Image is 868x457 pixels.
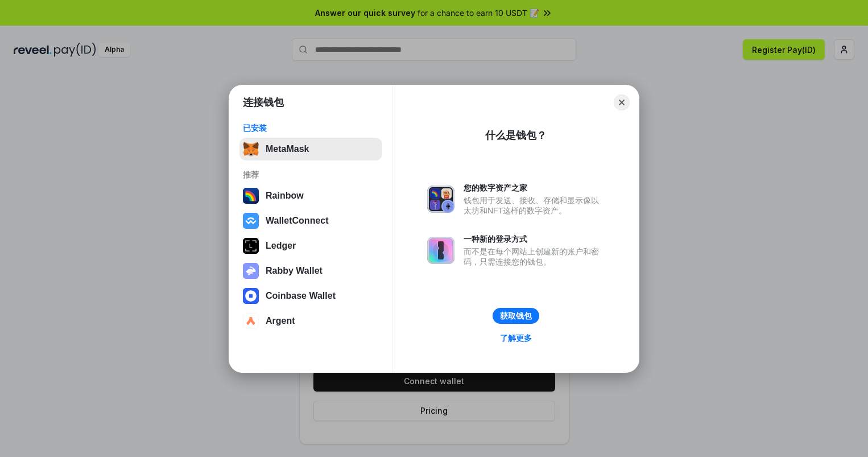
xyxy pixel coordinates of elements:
img: svg+xml,%3Csvg%20width%3D%2228%22%20height%3D%2228%22%20viewBox%3D%220%200%2028%2028%22%20fill%3D... [243,313,259,329]
div: 推荐 [243,170,379,180]
div: Rainbow [266,191,304,201]
div: Ledger [266,241,296,251]
div: 而不是在每个网站上创建新的账户和密码，只需连接您的钱包。 [464,246,605,267]
button: WalletConnect [239,209,382,232]
button: Rainbow [239,184,382,207]
div: 钱包用于发送、接收、存储和显示像以太坊和NFT这样的数字资产。 [464,195,605,216]
div: 什么是钱包？ [485,129,547,142]
img: svg+xml,%3Csvg%20xmlns%3D%22http%3A%2F%2Fwww.w3.org%2F2000%2Fsvg%22%20width%3D%2228%22%20height%3... [243,238,259,254]
div: 一种新的登录方式 [464,234,605,244]
div: 获取钱包 [500,311,532,321]
button: Close [614,94,630,110]
button: Coinbase Wallet [239,285,382,307]
img: svg+xml,%3Csvg%20xmlns%3D%22http%3A%2F%2Fwww.w3.org%2F2000%2Fsvg%22%20fill%3D%22none%22%20viewBox... [427,186,454,213]
img: svg+xml,%3Csvg%20width%3D%2228%22%20height%3D%2228%22%20viewBox%3D%220%200%2028%2028%22%20fill%3D... [243,288,259,304]
img: svg+xml,%3Csvg%20fill%3D%22none%22%20height%3D%2233%22%20viewBox%3D%220%200%2035%2033%22%20width%... [243,141,259,157]
button: MetaMask [239,138,382,160]
div: Coinbase Wallet [266,291,336,301]
div: Argent [266,316,295,326]
div: MetaMask [266,144,309,154]
button: Ledger [239,234,382,257]
img: svg+xml,%3Csvg%20xmlns%3D%22http%3A%2F%2Fwww.w3.org%2F2000%2Fsvg%22%20fill%3D%22none%22%20viewBox... [427,237,454,264]
div: 了解更多 [500,333,532,343]
a: 了解更多 [493,331,539,345]
div: 您的数字资产之家 [464,183,605,193]
h1: 连接钱包 [243,96,284,109]
button: 获取钱包 [493,308,539,324]
img: svg+xml,%3Csvg%20width%3D%22120%22%20height%3D%22120%22%20viewBox%3D%220%200%20120%20120%22%20fil... [243,188,259,204]
div: Rabby Wallet [266,266,323,276]
div: 已安装 [243,123,379,133]
div: WalletConnect [266,216,329,226]
img: svg+xml,%3Csvg%20xmlns%3D%22http%3A%2F%2Fwww.w3.org%2F2000%2Fsvg%22%20fill%3D%22none%22%20viewBox... [243,263,259,279]
img: svg+xml,%3Csvg%20width%3D%2228%22%20height%3D%2228%22%20viewBox%3D%220%200%2028%2028%22%20fill%3D... [243,213,259,229]
button: Rabby Wallet [239,260,382,282]
button: Argent [239,310,382,332]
